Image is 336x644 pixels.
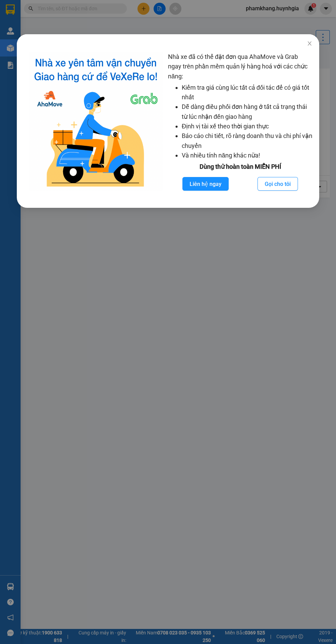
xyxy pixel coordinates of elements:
li: Định vị tài xế theo thời gian thực [182,122,312,131]
li: Dễ dàng điều phối đơn hàng ở tất cả trạng thái từ lúc nhận đến giao hàng [182,102,312,122]
li: Kiểm tra giá cùng lúc tất cả đối tác để có giá tốt nhất [182,83,312,102]
span: close [307,41,312,46]
img: logo [29,52,163,191]
span: Gọi cho tôi [265,180,291,188]
li: Báo cáo chi tiết, rõ ràng doanh thu và chi phí vận chuyển [182,131,312,151]
button: Liên hệ ngay [182,177,229,191]
li: Và nhiều tính năng khác nữa! [182,151,312,160]
div: Nhà xe đã có thể đặt đơn qua AhaMove và Grab ngay trên phần mềm quản lý hàng hoá với các chức năng: [168,52,312,191]
span: Liên hệ ngay [190,180,221,188]
button: Gọi cho tôi [257,177,298,191]
button: Close [300,34,319,53]
div: Dùng thử hoàn toàn MIỄN PHÍ [168,162,312,172]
